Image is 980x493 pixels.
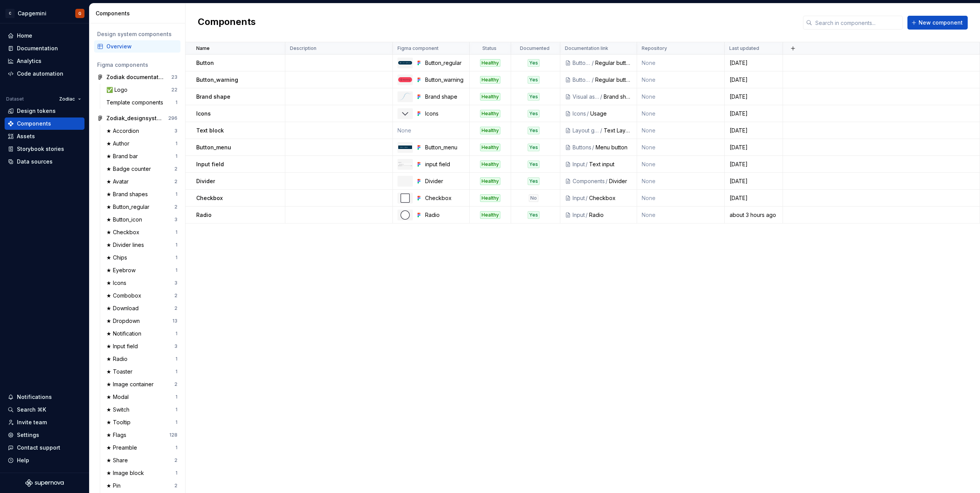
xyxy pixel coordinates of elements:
p: Radio [196,211,212,219]
a: ★ Switch1 [103,404,180,416]
div: Visual assets [573,93,599,101]
a: ★ Toaster1 [103,366,180,378]
button: New component [907,16,968,30]
div: Checkbox [589,194,632,202]
div: / [585,194,589,202]
p: Icons [196,110,211,117]
div: 1 [175,331,177,337]
div: Divider [425,177,465,185]
div: 1 [175,229,177,235]
div: Zodiak documentation [106,73,164,81]
a: ★ Image block1 [103,467,180,479]
a: ✅ Logo22 [103,84,180,96]
div: ★ Image container [106,381,157,388]
img: Checkbox [401,194,410,203]
div: 2 [174,166,177,172]
div: ★ Modal [106,393,132,401]
a: Supernova Logo [25,479,64,487]
div: 3 [174,343,177,349]
div: 1 [175,242,177,248]
a: Invite team [5,416,84,428]
div: 1 [175,419,177,425]
div: Yes [528,211,540,219]
div: 2 [174,293,177,299]
div: Invite team [17,419,47,426]
p: Button_menu [196,144,231,151]
div: [DATE] [725,76,782,84]
div: ★ Share [106,457,131,464]
div: Assets [17,132,35,140]
div: / [591,144,596,151]
div: Analytics [17,57,41,65]
p: Button [196,59,214,67]
div: Icons [573,110,586,117]
div: Button_regular [425,59,465,67]
div: ★ Image block [106,469,147,477]
div: Home [17,32,32,40]
div: 1 [175,369,177,375]
a: ★ Brand shapes1 [103,188,180,200]
a: ★ Radio1 [103,353,180,365]
a: Zodiak documentation23 [94,71,180,83]
a: ★ Eyebrow1 [103,264,180,276]
div: Yes [528,177,540,185]
p: Repository [642,45,667,51]
img: Radio [401,210,410,220]
td: None [637,55,725,71]
div: Input [573,194,585,202]
a: ★ Flags128 [103,429,180,441]
div: Help [17,457,29,464]
div: 1 [175,356,177,362]
div: C [5,9,15,18]
span: New component [919,19,963,26]
a: Template components1 [103,96,180,109]
div: 2 [174,381,177,387]
div: 1 [175,191,177,197]
div: ★ Author [106,140,132,147]
a: Assets [5,130,84,142]
div: 1 [175,99,177,106]
div: Healthy [480,127,500,134]
td: None [637,71,725,88]
div: Healthy [480,194,500,202]
div: Components [17,120,51,127]
div: ★ Brand bar [106,152,141,160]
div: Brand shapes [604,93,632,101]
div: Healthy [480,211,500,219]
a: ★ Accordion3 [103,125,180,137]
a: Storybook stories [5,143,84,155]
div: Components [96,10,182,17]
td: None [637,122,725,139]
div: Buttons [573,144,591,151]
a: Components [5,117,84,130]
a: ★ Notification1 [103,328,180,340]
div: Figma components [97,61,177,69]
div: Healthy [480,76,500,84]
div: Healthy [480,160,500,168]
button: Zodiac [56,94,84,104]
img: Icons [401,109,410,118]
h2: Components [198,16,256,30]
div: 1 [175,470,177,476]
div: Healthy [480,110,500,117]
a: ★ Button_regular2 [103,201,180,213]
div: 23 [171,74,177,80]
p: Input field [196,160,224,168]
div: 1 [175,445,177,451]
div: 2 [174,179,177,185]
div: Yes [528,144,540,151]
p: Button_warning [196,76,238,84]
div: Buttons [573,59,591,67]
a: ★ Badge counter2 [103,163,180,175]
a: Home [5,30,84,42]
input: Search in components... [812,16,903,30]
div: ★ Button_regular [106,203,152,211]
div: Usage [590,110,632,117]
div: Brand shape [425,93,465,101]
p: Checkbox [196,194,223,202]
a: ★ Dropdown13 [103,315,180,327]
div: [DATE] [725,110,782,117]
div: 1 [175,141,177,147]
td: None [637,156,725,173]
div: [DATE] [725,59,782,67]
